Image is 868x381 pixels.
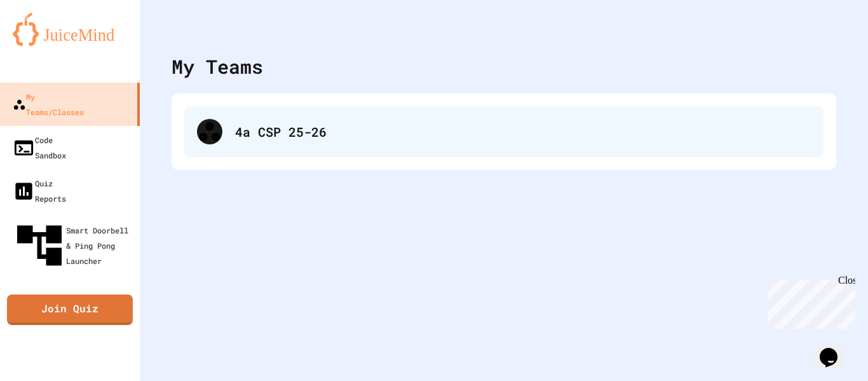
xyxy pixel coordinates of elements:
[815,330,855,368] iframe: chat widget
[172,52,263,81] div: My Teams
[184,106,824,157] div: 4a CSP 25-26
[13,176,66,206] div: Quiz Reports
[13,89,84,120] div: My Teams/Classes
[13,132,66,163] div: Code Sandbox
[763,275,855,329] iframe: chat widget
[13,219,135,272] div: Smart Doorbell & Ping Pong Launcher
[7,294,133,325] a: Join Quiz
[13,13,127,46] img: logo-orange.svg
[5,5,88,81] div: Chat with us now!Close
[235,122,811,141] div: 4a CSP 25-26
